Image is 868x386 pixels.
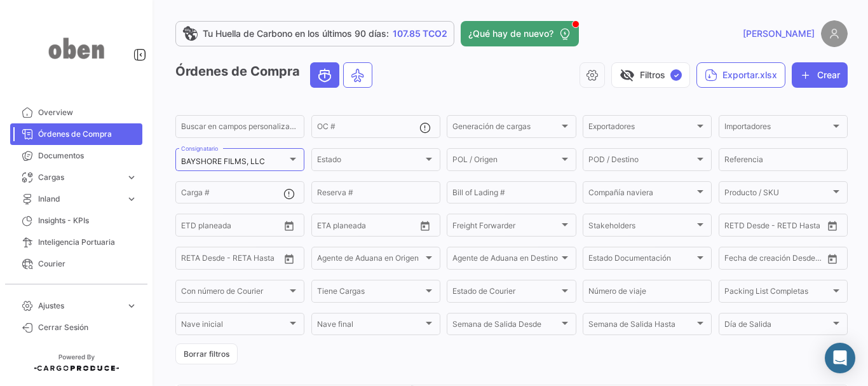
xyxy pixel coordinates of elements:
input: Desde [181,256,204,265]
span: Compañía naviera [588,190,695,199]
span: Estado Documentación [588,256,695,265]
button: Ocean [311,63,339,87]
div: Abrir Intercom Messenger [825,343,855,373]
span: Tiene Cargas [317,289,423,298]
h3: Órdenes de Compra [175,62,376,88]
span: Semana de Salida Desde [452,322,559,331]
button: Open calendar [280,249,299,268]
a: Documentos [10,145,142,167]
span: Agente de Aduana en Origen [317,256,423,265]
span: POL / Origen [452,157,559,166]
button: Crear [792,62,848,88]
button: visibility_offFiltros✓ [611,62,690,88]
span: Exportadores [588,124,695,133]
input: Hasta [349,223,396,231]
span: Insights - KPIs [38,215,137,226]
span: Overview [38,107,137,118]
span: Estado [317,157,423,166]
input: Desde [317,223,340,231]
span: Freight Forwarder [452,223,559,231]
input: Hasta [756,223,803,231]
span: Semana de Salida Hasta [588,322,695,331]
a: Inteligencia Portuaria [10,231,142,253]
span: Producto / SKU [724,190,831,199]
span: expand_more [126,193,137,205]
span: Nave inicial [181,322,287,331]
span: Órdenes de Compra [38,128,137,140]
button: Open calendar [416,216,435,235]
span: Con número de Courier [181,289,287,298]
span: Importadores [724,124,831,133]
button: Borrar filtros [175,343,238,364]
span: Nave final [317,322,423,331]
input: Hasta [756,256,803,265]
a: Órdenes de Compra [10,123,142,145]
span: Día de Salida [724,322,831,331]
button: Exportar.xlsx [696,62,785,88]
span: Ajustes [38,300,121,312]
input: Desde [724,223,747,231]
span: expand_more [126,300,137,312]
a: Courier [10,253,142,275]
span: POD / Destino [588,157,695,166]
a: Sensores [10,275,142,296]
span: Agente de Aduana en Destino [452,256,559,265]
span: Estado de Courier [452,289,559,298]
input: Hasta [213,256,260,265]
span: ✓ [670,69,682,81]
button: Open calendar [823,249,842,268]
span: Inland [38,193,121,205]
span: visibility_off [620,67,635,83]
a: Overview [10,102,142,123]
span: Generación de cargas [452,124,559,133]
button: Open calendar [823,216,842,235]
span: Courier [38,258,137,270]
span: 107.85 TCO2 [393,27,447,40]
span: Tu Huella de Carbono en los últimos 90 días: [203,27,389,40]
span: [PERSON_NAME] [743,27,815,40]
img: placeholder-user.png [821,20,848,47]
input: Hasta [213,223,260,231]
span: expand_more [126,172,137,183]
span: Inteligencia Portuaria [38,237,137,248]
input: Desde [724,256,747,265]
span: Cerrar Sesión [38,322,137,333]
span: ¿Qué hay de nuevo? [468,27,553,40]
span: Packing List Completas [724,289,831,298]
button: Air [344,63,372,87]
input: Desde [181,223,204,231]
span: Documentos [38,150,137,162]
button: ¿Qué hay de nuevo? [461,21,579,46]
span: Stakeholders [588,223,695,231]
span: Cargas [38,172,121,183]
a: Tu Huella de Carbono en los últimos 90 días:107.85 TCO2 [175,21,454,46]
img: oben-logo.png [44,15,108,81]
button: Open calendar [280,216,299,235]
a: Insights - KPIs [10,210,142,231]
mat-select-trigger: BAYSHORE FILMS, LLC [181,156,265,166]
